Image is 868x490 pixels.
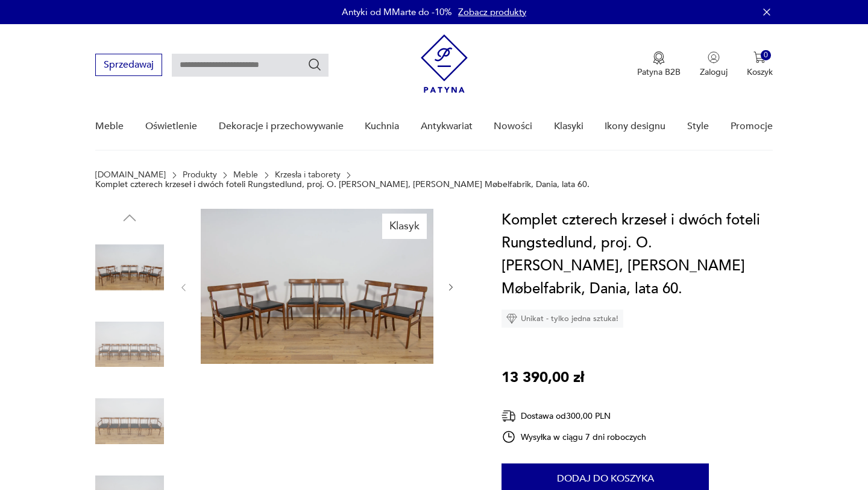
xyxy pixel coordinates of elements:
[233,170,258,180] a: Meble
[494,103,532,150] a: Nowości
[753,51,766,63] img: Ikona koszyka
[95,62,162,70] a: Sprzedawaj
[502,409,646,424] div: Dostawa od 300,00 PLN
[421,103,473,150] a: Antykwariat
[382,214,427,239] div: Klasyk
[708,51,720,63] img: Ikonka użytkownika
[502,310,623,328] div: Unikat - tylko jedna sztuka!
[275,170,341,180] a: Krzesła i taborety
[95,387,164,456] img: Zdjęcie produktu Komplet czterech krzeseł i dwóch foteli Rungstedlund, proj. O. Wanscher, Poul Je...
[95,180,590,189] p: Komplet czterech krzeseł i dwóch foteli Rungstedlund, proj. O. [PERSON_NAME], [PERSON_NAME] Møbel...
[95,54,162,76] button: Sprzedawaj
[307,57,322,72] button: Szukaj
[95,170,166,180] a: [DOMAIN_NAME]
[700,51,728,78] button: Zaloguj
[605,103,665,150] a: Ikony designu
[365,103,399,150] a: Kuchnia
[554,103,583,150] a: Klasyki
[761,50,771,60] div: 0
[637,51,681,78] button: Patyna B2B
[700,66,728,78] p: Zaloguj
[95,103,124,150] a: Meble
[342,6,452,18] p: Antyki od MMarte do -10%
[747,51,773,78] button: 0Koszyk
[145,103,197,150] a: Oświetlenie
[183,170,217,180] a: Produkty
[637,66,681,78] p: Patyna B2B
[201,209,433,364] img: Zdjęcie produktu Komplet czterech krzeseł i dwóch foteli Rungstedlund, proj. O. Wanscher, Poul Je...
[502,209,772,301] h1: Komplet czterech krzeseł i dwóch foteli Rungstedlund, proj. O. [PERSON_NAME], [PERSON_NAME] Møbel...
[731,103,773,150] a: Promocje
[687,103,709,150] a: Style
[95,233,164,302] img: Zdjęcie produktu Komplet czterech krzeseł i dwóch foteli Rungstedlund, proj. O. Wanscher, Poul Je...
[458,6,526,18] a: Zobacz produkty
[653,51,665,65] img: Ikona medalu
[637,51,681,78] a: Ikona medaluPatyna B2B
[421,34,468,93] img: Patyna - sklep z meblami i dekoracjami vintage
[219,103,344,150] a: Dekoracje i przechowywanie
[95,310,164,379] img: Zdjęcie produktu Komplet czterech krzeseł i dwóch foteli Rungstedlund, proj. O. Wanscher, Poul Je...
[747,66,773,78] p: Koszyk
[502,366,584,389] p: 13 390,00 zł
[502,430,646,444] div: Wysyłka w ciągu 7 dni roboczych
[502,409,516,424] img: Ikona dostawy
[506,313,517,324] img: Ikona diamentu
